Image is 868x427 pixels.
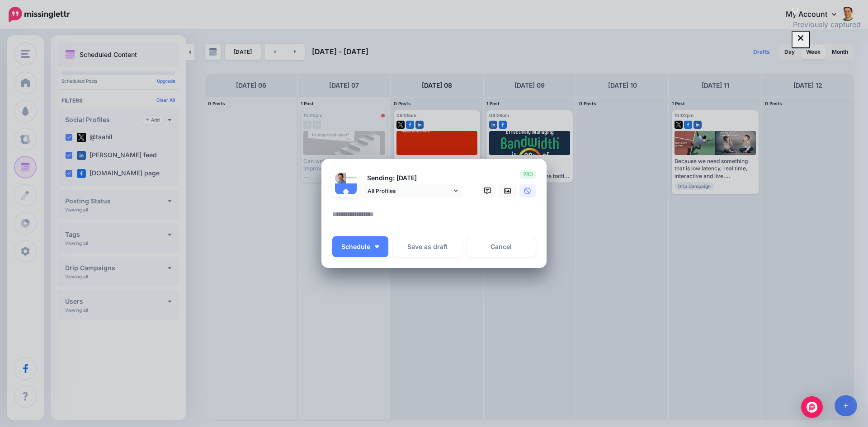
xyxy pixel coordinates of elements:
[363,173,462,183] p: Sending: [DATE]
[363,184,462,197] a: All Profiles
[393,236,462,257] button: Save as draft
[801,396,823,418] div: Open Intercom Messenger
[332,236,388,257] button: Schedule
[341,244,370,250] span: Schedule
[335,183,357,205] img: user_default_image.png
[368,186,452,196] span: All Profiles
[346,173,357,183] img: 14446026_998167033644330_331161593929244144_n-bsa28576.png
[375,245,379,248] img: arrow-down-white.png
[520,170,536,179] span: 280
[467,236,536,257] a: Cancel
[335,173,346,183] img: portrait-512x512-19370.jpg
